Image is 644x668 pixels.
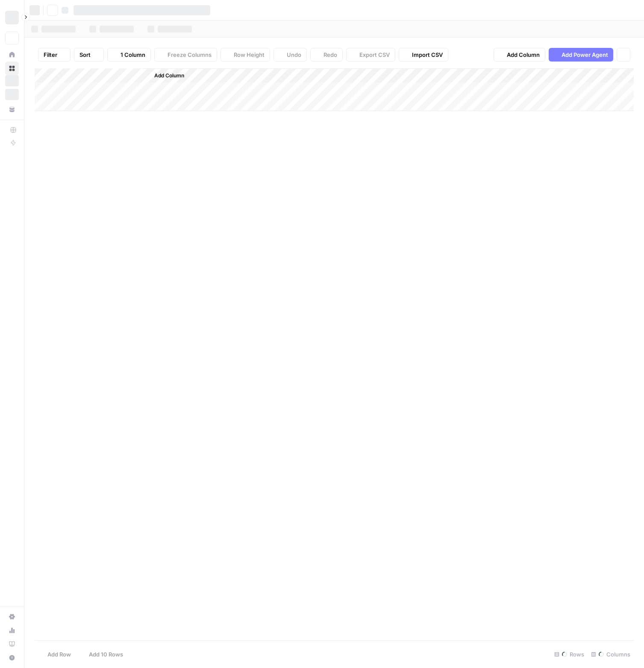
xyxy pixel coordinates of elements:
button: Undo [273,48,307,62]
span: Add Row [47,650,71,659]
span: Add Column [507,50,540,59]
button: Redo [310,48,343,62]
span: Redo [323,50,337,59]
div: Rows [551,647,588,661]
button: Help + Support [5,651,19,665]
button: Freeze Columns [154,48,217,62]
a: Usage [5,624,19,637]
span: Add Power Agent [562,50,608,59]
span: Import CSV [412,50,443,59]
span: Add Column [154,72,184,79]
a: Browse [5,62,19,75]
a: Settings [5,610,19,624]
button: Import CSV [399,48,448,62]
a: Learning Hub [5,637,19,651]
span: Add 10 Rows [89,650,123,659]
span: 1 Column [121,50,145,59]
button: Add 10 Rows [76,647,128,661]
div: Columns [588,647,634,661]
button: 1 Column [107,48,151,62]
span: Export CSV [359,50,390,59]
button: Add Column [143,70,188,81]
button: Row Height [221,48,270,62]
span: Sort [79,50,91,59]
a: Home [5,48,19,62]
span: Row Height [234,50,265,59]
button: Add Power Agent [549,48,613,62]
button: Filter [38,48,71,62]
button: Add Column [494,48,545,62]
span: Freeze Columns [168,50,212,59]
button: Sort [74,48,104,62]
span: Filter [44,50,57,59]
button: Add Row [35,647,76,661]
span: Undo [287,50,301,59]
a: Your Data [5,103,19,116]
button: Export CSV [346,48,395,62]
